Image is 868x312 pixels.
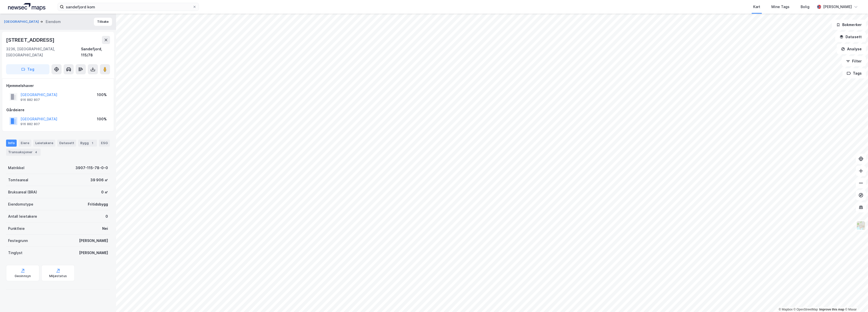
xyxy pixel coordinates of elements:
[6,149,41,156] div: Transaksjoner
[8,238,28,244] div: Festegrunn
[6,46,81,58] div: 3236, [GEOGRAPHIC_DATA], [GEOGRAPHIC_DATA]
[6,64,49,74] button: Tag
[843,288,868,312] div: Kontrollprogram for chat
[819,308,844,311] a: Improve this map
[79,250,108,256] div: [PERSON_NAME]
[794,308,818,311] a: OpenStreetMap
[64,3,193,11] input: Søk på adresse, matrikkel, gårdeiere, leietakere eller personer
[6,107,110,113] div: Gårdeiere
[843,68,866,78] button: Tags
[4,19,40,24] button: [GEOGRAPHIC_DATA]
[779,308,793,311] a: Mapbox
[105,213,108,219] div: 0
[97,92,107,98] div: 100%
[88,201,108,207] div: Fritidsbygg
[856,221,866,230] img: Z
[8,3,45,11] img: logo.a4113a55bc3d86da70a041830d287a7e.svg
[57,140,76,147] div: Datasett
[843,288,868,312] iframe: Chat Widget
[99,140,110,147] div: ESG
[8,201,33,207] div: Eiendomstype
[102,226,108,232] div: Nei
[8,177,28,183] div: Tomteareal
[94,18,112,26] button: Tilbake
[837,44,866,54] button: Analyse
[46,19,61,25] div: Eiendom
[801,4,809,10] div: Bolig
[842,56,866,66] button: Filter
[97,116,107,122] div: 100%
[75,165,108,171] div: 3907-115-78-0-0
[823,4,852,10] div: [PERSON_NAME]
[832,20,866,30] button: Bokmerker
[78,140,97,147] div: Bygg
[771,4,790,10] div: Mine Tags
[90,141,95,146] div: 1
[6,36,56,44] div: [STREET_ADDRESS]
[49,274,67,278] div: Miljøstatus
[20,122,40,126] div: 916 882 807
[101,189,108,195] div: 0 ㎡
[20,98,40,102] div: 916 882 807
[835,32,866,42] button: Datasett
[34,150,39,155] div: 4
[15,274,31,278] div: Geoinnsyn
[19,140,31,147] div: Eiere
[6,140,17,147] div: Info
[8,250,22,256] div: Tinglyst
[8,189,37,195] div: Bruksareal (BRA)
[90,177,108,183] div: 39 906 ㎡
[8,165,24,171] div: Matrikkel
[33,140,55,147] div: Leietakere
[8,213,37,219] div: Antall leietakere
[79,238,108,244] div: [PERSON_NAME]
[8,226,25,232] div: Punktleie
[6,83,110,89] div: Hjemmelshaver
[81,46,110,58] div: Sandefjord, 115/78
[753,4,760,10] div: Kart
